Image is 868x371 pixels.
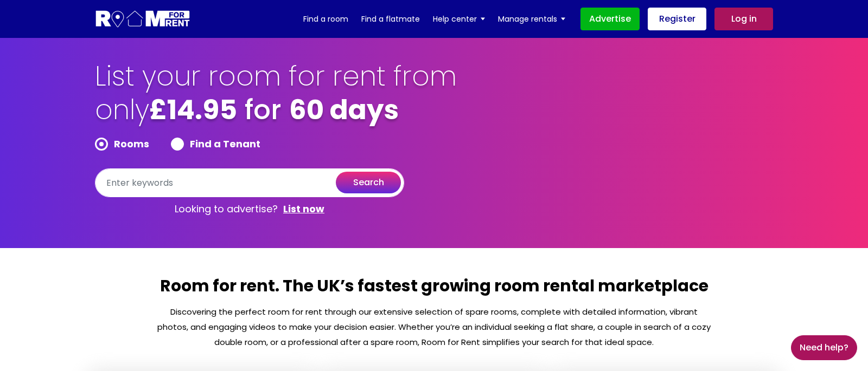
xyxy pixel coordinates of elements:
[289,90,399,129] b: 60 days
[648,8,706,30] a: Register
[95,9,191,29] img: Logo for Room for Rent, featuring a welcoming design with a house icon and modern typography
[95,138,149,151] label: Rooms
[361,11,420,27] a: Find a flatmate
[171,138,260,151] label: Find a Tenant
[95,168,404,197] input: Enter keywords
[149,90,237,129] b: £14.95
[283,203,324,216] a: List now
[245,90,282,129] span: for
[498,11,565,27] a: Manage rentals
[95,60,458,138] h1: List your room for rent from only
[95,197,404,221] p: Looking to advertise?
[156,275,712,304] h2: Room for rent. The UK’s fastest growing room rental marketplace
[156,304,712,350] p: Discovering the perfect room for rent through our extensive selection of spare rooms, complete wi...
[791,335,857,360] a: Need Help?
[303,11,348,27] a: Find a room
[336,172,401,193] button: search
[714,8,773,30] a: Log in
[580,8,640,30] a: Advertise
[433,11,485,27] a: Help center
